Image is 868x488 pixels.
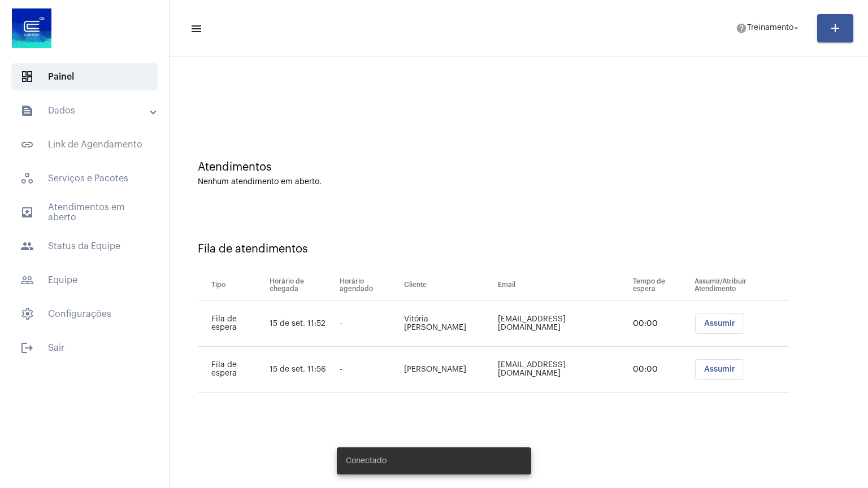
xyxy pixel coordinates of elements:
span: Sair [11,334,158,361]
mat-icon: sidenav icon [20,273,34,287]
td: Fila de espera [198,347,267,393]
mat-icon: add [828,21,842,35]
mat-icon: sidenav icon [20,239,34,253]
button: Assumir [695,313,744,334]
img: d4669ae0-8c07-2337-4f67-34b0df7f5ae4.jpeg [9,6,54,51]
mat-icon: sidenav icon [20,138,34,151]
td: 15 de set. 11:56 [267,347,337,393]
td: [PERSON_NAME] [401,347,495,393]
span: Treinamento [747,24,793,32]
div: Nenhum atendimento em aberto. [198,178,840,186]
th: Horário agendado [337,269,401,301]
div: Atendimentos [198,161,840,173]
span: Equipe [11,267,158,294]
mat-icon: arrow_drop_down [791,23,801,33]
mat-icon: sidenav icon [20,104,34,117]
td: - [337,347,401,393]
span: Serviços e Pacotes [11,165,158,192]
span: Assumir [704,365,735,373]
td: [EMAIL_ADDRESS][DOMAIN_NAME] [495,301,630,347]
span: Atendimentos em aberto [11,199,158,226]
mat-panel-title: Dados [20,104,151,117]
mat-icon: sidenav icon [190,22,201,36]
mat-icon: sidenav icon [20,341,34,355]
td: - [337,301,401,347]
mat-chip-list: selection [695,359,789,380]
th: Assumir/Atribuir Atendimento [692,269,789,301]
th: Cliente [401,269,495,301]
th: Email [495,269,630,301]
td: 00:00 [630,301,692,347]
span: Status da Equipe [11,233,158,260]
span: sidenav icon [20,70,34,84]
div: Fila de atendimentos [198,243,840,255]
button: Treinamento [729,17,808,40]
span: Configurações [11,300,158,328]
td: Fila de espera [198,301,267,347]
td: Vitória [PERSON_NAME] [401,301,495,347]
span: sidenav icon [20,307,34,321]
th: Horário de chegada [267,269,337,301]
span: Conectado [346,455,387,467]
td: 15 de set. 11:52 [267,301,337,347]
span: Link de Agendamento [11,131,158,158]
th: Tipo [198,269,267,301]
td: 00:00 [630,347,692,393]
button: Assumir [695,359,744,380]
mat-icon: sidenav icon [20,206,34,219]
th: Tempo de espera [630,269,692,301]
span: sidenav icon [20,172,34,185]
span: Painel [11,63,158,90]
mat-icon: help [736,23,747,34]
td: [EMAIL_ADDRESS][DOMAIN_NAME] [495,347,630,393]
mat-expansion-panel-header: sidenav iconDados [7,97,169,124]
span: Assumir [704,320,735,328]
mat-chip-list: selection [695,313,789,334]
